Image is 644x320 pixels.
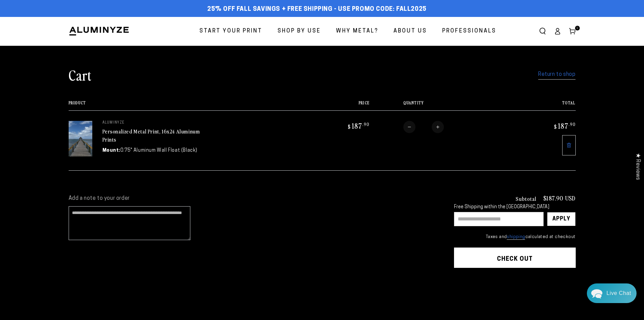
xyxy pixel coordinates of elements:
a: Professionals [437,22,501,40]
img: Helga [77,10,95,28]
span: Re:amaze [72,193,91,198]
a: Leave A Message [45,204,99,215]
h1: Cart [69,66,92,84]
div: [DATE] [119,69,131,74]
span: 25% off FALL Savings + Free Shipping - Use Promo Code: FALL2025 [207,6,427,13]
a: Remove 16"x24" Rectangle White Matte Aluminyzed Photo [562,135,576,155]
div: Chat widget toggle [587,283,637,303]
th: Product [69,101,307,110]
img: 16"x24" Rectangle White Matte Aluminyzed Photo [69,121,92,156]
div: [PERSON_NAME] [31,69,119,75]
span: 1 [576,26,578,30]
div: Free Shipping within the [GEOGRAPHIC_DATA] [454,205,576,210]
span: Why Metal? [336,26,378,36]
div: Recent Conversations [14,56,129,63]
span: Away until [DATE] [51,34,93,39]
label: Add a note to your order [69,195,440,202]
a: shipping [507,235,525,240]
a: Return to shop [538,70,575,80]
bdi: 187 [347,121,369,130]
th: Price [307,101,369,110]
input: Quantity for Personalized Metal Print, 16x24 Aluminum Prints [415,121,432,133]
div: Apply [552,212,570,226]
span: We run on [52,194,92,198]
sup: .90 [569,121,576,127]
p: aluminyze [102,121,204,125]
div: Click to open Judge.me floating reviews tab [631,148,644,185]
span: $ [554,123,557,130]
p: $187.90 USD [543,195,576,201]
small: Taxes and calculated at checkout [454,234,576,240]
div: Contact Us Directly [606,283,631,303]
summary: Search our site [535,24,550,39]
dt: Mount: [102,147,121,154]
sup: .90 [362,121,369,127]
span: Professionals [442,26,496,36]
a: Personalized Metal Print, 16x24 Aluminum Prints [102,127,200,144]
p: Hi [PERSON_NAME], It sounds like there might be an issue with the photo upload process. The movin... [22,76,131,82]
a: Shop By Use [272,22,326,40]
iframe: PayPal-paypal [454,281,576,296]
img: Marie J [49,10,67,28]
h3: Subtotal [516,196,536,201]
a: Why Metal? [331,22,383,40]
span: About Us [393,26,427,36]
img: Aluminyze [69,26,129,36]
a: Start Your Print [194,22,267,40]
bdi: 187 [553,121,576,130]
dd: 0.75" Aluminum Wall Float (Black) [120,147,197,154]
span: Shop By Use [278,26,321,36]
th: Total [512,101,575,110]
th: Quantity [369,101,512,110]
img: John [63,10,81,28]
span: Start Your Print [199,26,262,36]
button: Check out [454,248,576,268]
span: $ [348,123,351,130]
img: d43a2b16f90f7195f4c1ce3167853375 [22,68,29,75]
a: About Us [388,22,432,40]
